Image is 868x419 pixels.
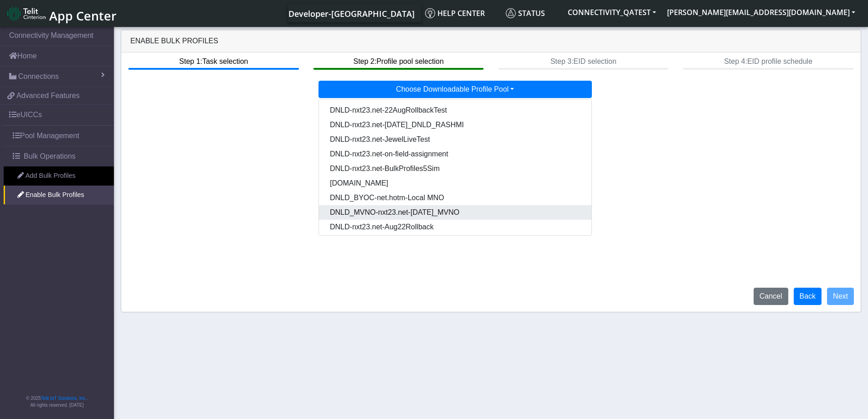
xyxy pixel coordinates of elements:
button: DNLD-nxt23.net-BulkProfiles5Sim [319,161,591,176]
span: Help center [425,8,485,18]
div: Enable Bulk Profiles [121,30,861,52]
span: App Center [49,7,117,24]
button: CONNECTIVITY_QATEST [562,4,662,21]
button: DNLD-nxt23.net-[DATE]_DNLD_RASHMI [319,118,591,132]
button: DNLD-nxt23.net-JewelLiveTest [319,132,591,147]
a: Your current platform instance [288,4,414,22]
img: knowledge.svg [425,8,435,18]
span: Bulk Operations [24,151,76,162]
button: [PERSON_NAME][EMAIL_ADDRESS][DOMAIN_NAME] [662,4,861,21]
a: Bulk Operations [4,146,114,166]
button: [DOMAIN_NAME] [319,176,591,191]
a: App Center [7,4,115,23]
a: Status [502,4,562,22]
span: Connections [18,71,59,82]
a: Help center [421,4,502,22]
span: Developer-[GEOGRAPHIC_DATA] [288,8,415,19]
button: Next [827,288,854,305]
btn: Step 1: Task selection [128,52,298,70]
button: DNLD_BYOC-net.hotm-Local MNO [319,191,591,205]
button: DNLD-nxt23.net-on-field-assignment [319,147,591,161]
button: Cancel [754,288,788,305]
img: logo-telit-cinterion-gw-new.png [7,6,46,21]
span: Status [506,8,545,18]
button: Back [794,288,822,305]
span: Advanced Features [16,90,80,101]
button: DNLD-nxt23.net-22AugRollbackTest [319,103,591,118]
div: Choose Downloadable Profile Pool [318,99,592,236]
button: DNLD_BYOC-nxt23.net-BulkTestPool21Aug [319,234,591,249]
button: DNLD_MVNO-nxt23.net-[DATE]_MVNO [319,205,591,220]
img: status.svg [506,8,516,18]
a: Telit IoT Solutions, Inc. [41,396,87,401]
button: Choose Downloadable Profile Pool [318,81,592,98]
a: Pool Management [4,126,114,146]
a: Add Bulk Profiles [4,166,114,186]
a: Enable Bulk Profiles [4,186,114,205]
button: DNLD-nxt23.net-Aug22Rollback [319,220,591,234]
btn: Step 2: Profile pool selection [313,52,483,70]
